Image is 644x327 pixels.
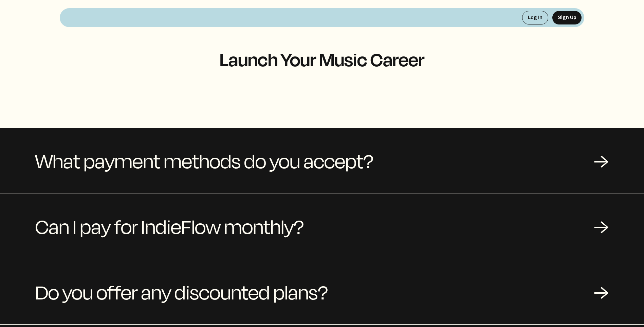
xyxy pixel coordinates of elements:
span: Can I pay for IndieFlow monthly? [35,210,304,242]
span: Do you offer any discounted plans? [35,275,328,308]
div: → [594,150,609,171]
span: What payment methods do you accept? [35,144,373,177]
button: Sign Up [552,11,582,24]
div: → [594,281,609,302]
button: Log In [522,11,548,24]
h1: Launch Your Music Career [60,49,584,69]
div: → [594,216,609,236]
